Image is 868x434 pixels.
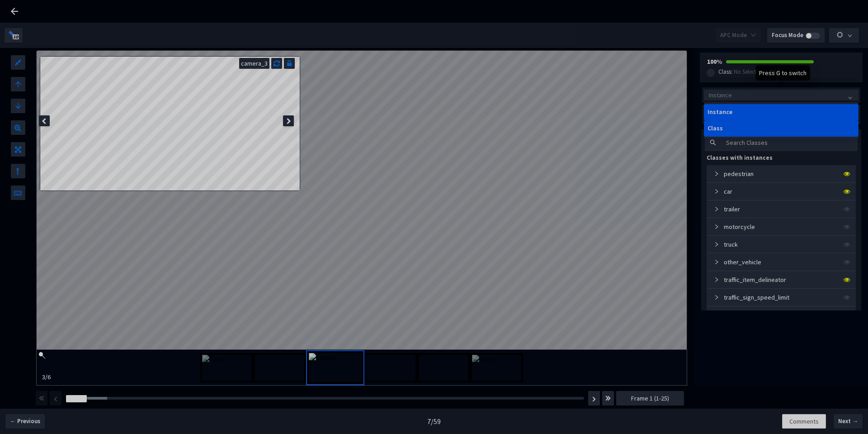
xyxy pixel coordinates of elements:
button: Frame 1 (1-25) [616,391,684,405]
img: camera [472,355,521,381]
span: Comments [789,416,819,426]
div: pedestrian [707,165,856,182]
span: Frame 1 (1-25) [631,393,669,403]
div: motorcycle [707,218,856,235]
img: camera [255,355,304,381]
div: traffic_sign_stop [707,306,856,324]
div: other_vehicle [710,257,761,267]
div: Press G to switch [755,65,810,81]
button: APC Modedown [716,28,761,43]
button: Comments [782,414,826,429]
div: Instance [708,109,855,116]
span: collapsed [714,189,719,194]
span: collapsed [714,295,719,300]
button: down [829,28,859,43]
img: camera [202,355,251,381]
div: motorcycle [710,222,755,232]
img: svg+xml;base64,PHN2ZyBhcmlhLWhpZGRlbj0idHJ1ZSIgZm9jdXNhYmxlPSJmYWxzZSIgZGF0YS1wcmVmaXg9ImZhcyIgZG... [605,393,611,404]
span: collapsed [714,277,719,282]
div: % [704,57,714,67]
img: camera [309,353,362,382]
span: Focus Mode [772,31,803,39]
input: Search Classes [721,136,858,149]
img: camera [366,355,415,381]
div: traffic_sign_stop [710,310,770,320]
div: Class [704,120,859,137]
div: Class: [704,68,768,78]
img: svg+xml;base64,PHN2ZyBhcmlhLWhpZGRlbj0idHJ1ZSIgZm9jdXNhYmxlPSJmYWxzZSIgZGF0YS1wcmVmaXg9ImZhcyIgZG... [592,396,596,402]
span: Next → [838,417,858,426]
div: trailer [710,204,740,214]
div: traffic_sign_speed_limit [707,289,856,306]
div: traffic_sign_speed_limit [710,292,789,302]
b: 100 [704,57,717,66]
span: collapsed [714,242,719,247]
div: traffic_item_delineator [707,271,856,288]
span: down [848,33,852,38]
div: truck [707,236,856,253]
div: trailer [707,200,856,218]
span: collapsed [714,224,719,229]
button: Next → [834,414,863,429]
div: pedestrian [710,169,754,179]
div: Instance [704,104,859,120]
span: Instance [709,88,854,102]
div: car [710,186,732,196]
div: Classes with instances [707,153,861,162]
span: collapsed [714,206,719,212]
span: collapsed [714,171,719,176]
div: No Selection [734,68,764,78]
div: other_vehicle [707,253,856,271]
span: collapsed [714,259,719,265]
div: car [707,183,856,200]
span: search [710,139,716,146]
div: 7 / 59 [427,416,441,427]
div: Class [708,125,855,132]
div: camera_3 [239,58,269,69]
div: traffic_item_delineator [710,275,786,285]
div: truck [710,239,738,249]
